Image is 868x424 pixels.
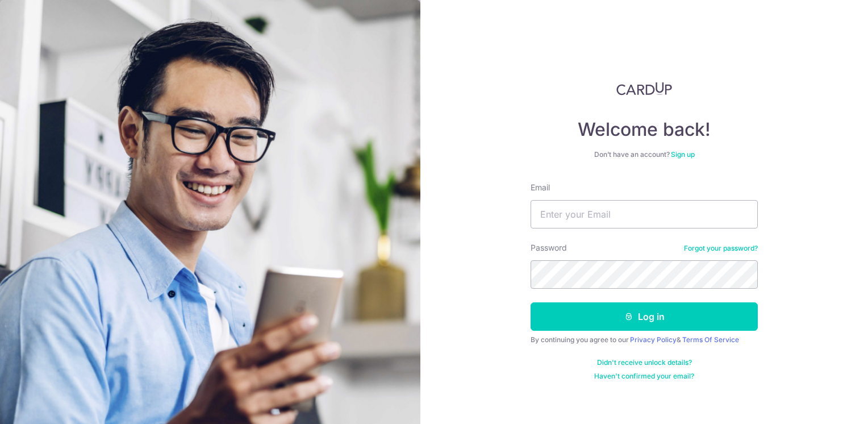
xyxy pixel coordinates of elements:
[684,244,758,253] a: Forgot your password?
[531,182,550,193] label: Email
[531,150,758,159] div: Don’t have an account?
[531,302,758,331] button: Log in
[531,200,758,228] input: Enter your Email
[531,118,758,141] h4: Welcome back!
[597,358,692,367] a: Didn't receive unlock details?
[630,335,677,344] a: Privacy Policy
[671,150,695,159] a: Sign up
[531,335,758,344] div: By continuing you agree to our &
[616,82,672,95] img: CardUp Logo
[594,372,694,381] a: Haven't confirmed your email?
[531,242,567,253] label: Password
[682,335,739,344] a: Terms Of Service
